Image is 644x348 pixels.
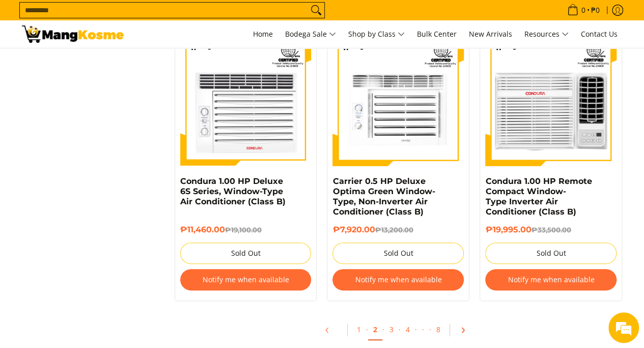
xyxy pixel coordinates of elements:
div: Chat with us now [53,57,171,70]
del: ₱13,200.00 [375,226,413,234]
span: · [382,325,384,334]
span: • [564,5,603,16]
a: Contact Us [576,20,623,48]
a: Bodega Sale [280,20,341,48]
span: · [366,325,368,334]
a: 1 [352,319,366,339]
a: Carrier 0.5 HP Deluxe Optima Green Window-Type, Non-Inverter Air Conditioner (Class B) [332,176,435,217]
span: We're online! [59,108,141,210]
span: Shop by Class [348,28,405,41]
span: Bodega Sale [285,28,336,41]
button: Sold Out [485,243,617,264]
button: Search [308,3,324,18]
span: New Arrivals [469,29,512,39]
del: ₱33,500.00 [531,226,571,234]
h6: ₱7,920.00 [332,225,464,235]
span: Bulk Center [417,29,457,39]
img: Condura 1.00 HP Deluxe 6S Series, Window-Type Air Conditioner (Class B) [180,35,312,166]
h6: ₱19,995.00 [485,225,617,235]
span: Resources [524,28,569,41]
img: Condura 1.00 HP Remote Compact Window-Type Inverter Air Conditioner (Class B) [485,35,617,166]
a: 4 [401,319,415,339]
button: Notify me when available [485,269,617,290]
a: 8 [431,319,445,339]
span: 0 [580,7,587,14]
del: ₱19,100.00 [225,226,262,234]
a: Home [248,20,278,48]
button: Notify me when available [332,269,464,290]
span: Home [253,29,273,39]
span: · [417,319,429,339]
button: Sold Out [180,243,312,264]
textarea: Type your message and hit 'Enter' [5,236,194,272]
span: · [415,325,417,334]
a: Condura 1.00 HP Deluxe 6S Series, Window-Type Air Conditioner (Class B) [180,176,286,206]
h6: ₱11,460.00 [180,225,312,235]
a: Bulk Center [412,20,462,48]
span: ₱0 [590,7,601,14]
nav: Main Menu [134,20,623,48]
button: Sold Out [332,243,464,264]
div: Minimize live chat window [167,5,191,30]
a: 3 [384,319,399,339]
a: Shop by Class [343,20,410,48]
a: 2 [368,319,382,340]
a: Resources [519,20,574,48]
button: Notify me when available [180,269,312,290]
a: Condura 1.00 HP Remote Compact Window-Type Inverter Air Conditioner (Class B) [485,176,592,217]
img: Bodega Sale Aircon l Mang Kosme: Home Appliances Warehouse Sale | Page 2 [22,25,124,43]
a: New Arrivals [464,20,517,48]
img: Carrier 0.5 HP Deluxe Optima Green Window-Type, Non-Inverter Air Conditioner (Class B) [332,35,464,166]
span: · [429,325,431,334]
span: · [399,325,401,334]
span: Contact Us [581,29,618,39]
